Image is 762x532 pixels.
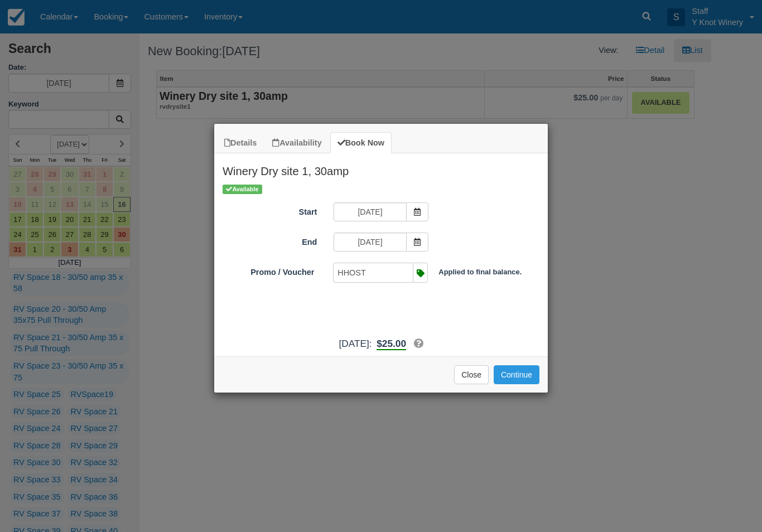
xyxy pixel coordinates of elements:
[214,153,548,182] h2: Winery Dry site 1, 30amp
[214,153,548,350] div: Item Modal
[223,185,262,194] span: Available
[217,132,264,154] a: Details
[454,365,489,384] button: Close
[330,132,392,154] a: Book Now
[494,365,539,384] button: Add to Booking
[265,132,329,154] a: Availability
[214,233,325,248] label: End
[214,263,322,278] label: Promo / Voucher
[214,337,548,351] div: [DATE]:
[377,338,406,349] span: $25.00
[438,268,522,276] b: Applied to final balance.
[214,202,325,218] label: Start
